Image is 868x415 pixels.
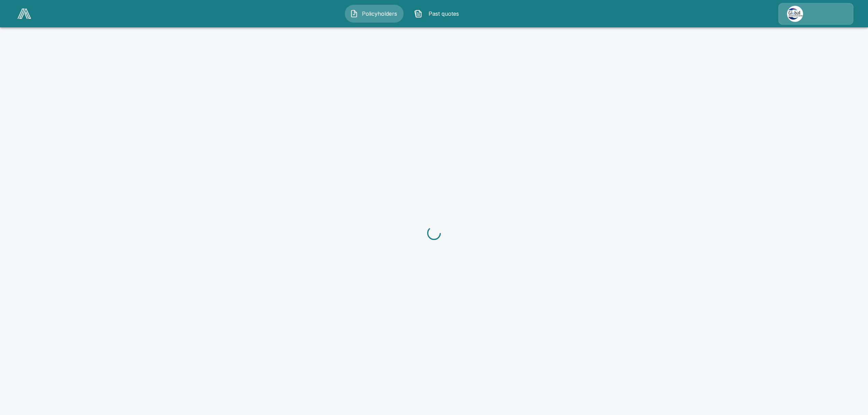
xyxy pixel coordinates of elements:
[425,10,463,18] span: Past quotes
[345,5,404,23] button: Policyholders IconPolicyholders
[361,10,398,18] span: Policyholders
[350,10,358,18] img: Policyholders Icon
[17,9,31,19] img: AA Logo
[414,10,422,18] img: Past quotes Icon
[409,5,468,23] button: Past quotes IconPast quotes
